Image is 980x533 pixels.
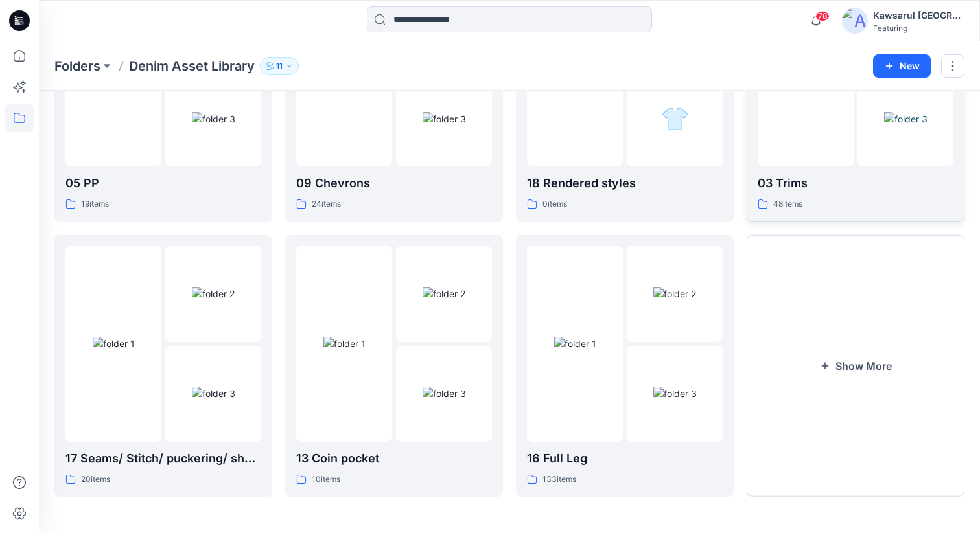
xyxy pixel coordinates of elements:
[192,387,235,400] img: folder 3
[527,174,723,192] p: 18 Rendered styles
[312,473,340,486] p: 10 items
[312,198,341,211] p: 24 items
[873,8,964,23] div: Kawsarul [GEOGRAPHIC_DATA]
[129,57,255,75] p: Denim Asset Library
[758,174,953,192] p: 03 Trims
[873,23,964,33] div: Featuring
[285,235,503,497] a: folder 1folder 2folder 313 Coin pocket10items
[662,106,688,132] img: folder 3
[653,287,696,301] img: folder 2
[260,57,299,75] button: 11
[516,235,734,497] a: folder 1folder 2folder 316 Full Leg133items
[527,449,723,468] p: 16 Full Leg
[54,235,272,497] a: folder 1folder 2folder 317 Seams/ Stitch/ puckering/ shadows20items
[554,337,596,350] img: folder 1
[192,112,235,126] img: folder 3
[65,449,261,468] p: 17 Seams/ Stitch/ puckering/ shadows
[873,54,931,78] button: New
[423,287,465,301] img: folder 2
[773,198,802,211] p: 48 items
[653,387,697,400] img: folder 3
[296,449,492,468] p: 13 Coin pocket
[323,337,366,350] img: folder 1
[747,235,964,497] button: Show More
[423,112,466,126] img: folder 3
[81,198,109,211] p: 19 items
[192,287,235,301] img: folder 2
[842,8,868,34] img: avatar
[542,198,567,211] p: 0 items
[542,473,576,486] p: 133 items
[884,112,927,126] img: folder 3
[296,174,492,192] p: 09 Chevrons
[54,57,100,75] a: Folders
[815,11,830,21] span: 78
[65,174,261,192] p: 05 PP
[276,59,283,73] p: 11
[423,387,466,400] img: folder 3
[81,473,110,486] p: 20 items
[93,337,135,350] img: folder 1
